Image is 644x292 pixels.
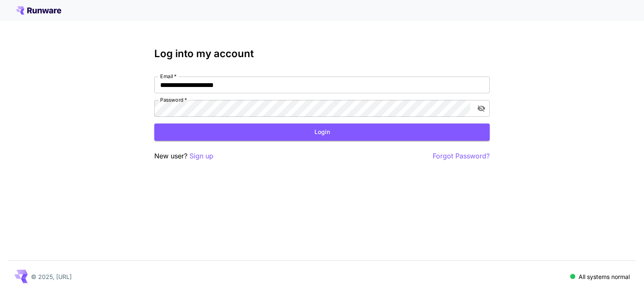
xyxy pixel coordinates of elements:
p: © 2025, [URL] [31,272,72,281]
p: All systems normal [579,272,630,281]
button: Login [154,124,490,141]
h3: Log into my account [154,48,490,60]
button: Forgot Password? [433,151,490,161]
p: New user? [154,151,213,161]
label: Password [160,96,187,103]
button: toggle password visibility [474,101,489,116]
button: Sign up [190,151,213,161]
label: Email [160,73,177,80]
